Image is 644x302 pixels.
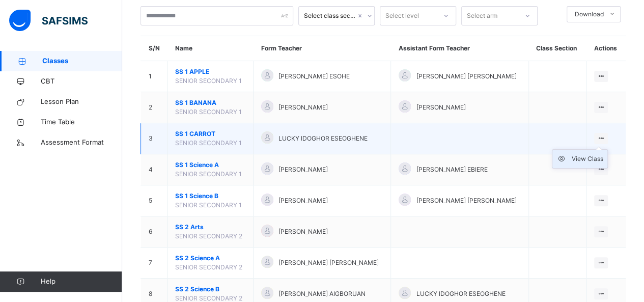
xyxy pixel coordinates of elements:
span: SENIOR SECONDARY 2 [175,263,242,271]
td: 7 [141,248,167,279]
th: Assistant Form Teacher [391,36,528,61]
div: Select level [385,6,419,25]
span: Classes [42,56,122,66]
span: Assessment Format [41,138,122,148]
span: [PERSON_NAME] AIGBORUAN [278,289,366,298]
span: [PERSON_NAME] [278,103,328,112]
span: SENIOR SECONDARY 2 [175,232,242,240]
span: SS 1 BANANA [175,98,245,107]
span: [PERSON_NAME] ESOHE [278,72,350,81]
span: SS 2 Science A [175,254,245,263]
span: [PERSON_NAME] [PERSON_NAME] [416,196,516,205]
td: 4 [141,154,167,185]
span: Help [41,277,122,287]
span: [PERSON_NAME] [PERSON_NAME] [416,72,516,81]
span: SS 2 Science B [175,285,245,294]
span: [PERSON_NAME] EBIERE [416,165,487,174]
span: SS 1 Science A [175,160,245,170]
span: SENIOR SECONDARY 1 [175,139,242,147]
span: Time Table [41,117,122,127]
td: 3 [141,123,167,154]
td: 2 [141,92,167,123]
span: SENIOR SECONDARY 2 [175,294,242,302]
td: 6 [141,216,167,248]
span: [PERSON_NAME] [278,165,328,174]
th: Actions [586,36,626,61]
span: SENIOR SECONDARY 1 [175,170,242,178]
span: SENIOR SECONDARY 1 [175,201,242,209]
div: Select class section [304,11,356,20]
span: SS 1 APPLE [175,67,245,76]
span: SENIOR SECONDARY 1 [175,108,242,116]
span: LUCKY IDOGHOR ESEOGHENE [416,289,505,298]
th: Form Teacher [254,36,391,61]
div: Select arm [467,6,497,25]
img: safsims [9,10,88,31]
span: SS 1 Science B [175,191,245,201]
span: SS 2 Arts [175,223,245,232]
span: Lesson Plan [41,97,122,107]
th: Name [167,36,254,61]
span: [PERSON_NAME] [416,103,465,112]
span: [PERSON_NAME] [278,196,328,205]
span: SS 1 CARROT [175,129,245,139]
span: SENIOR SECONDARY 1 [175,77,242,85]
div: View Class [572,154,603,164]
td: 1 [141,61,167,92]
span: Download [575,10,604,19]
th: Class Section [528,36,586,61]
span: LUCKY IDOGHOR ESEOGHENE [278,134,368,143]
span: CBT [41,76,122,87]
span: [PERSON_NAME] [278,227,328,236]
th: S/N [141,36,167,61]
td: 5 [141,185,167,216]
span: [PERSON_NAME] [PERSON_NAME] [278,258,379,267]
